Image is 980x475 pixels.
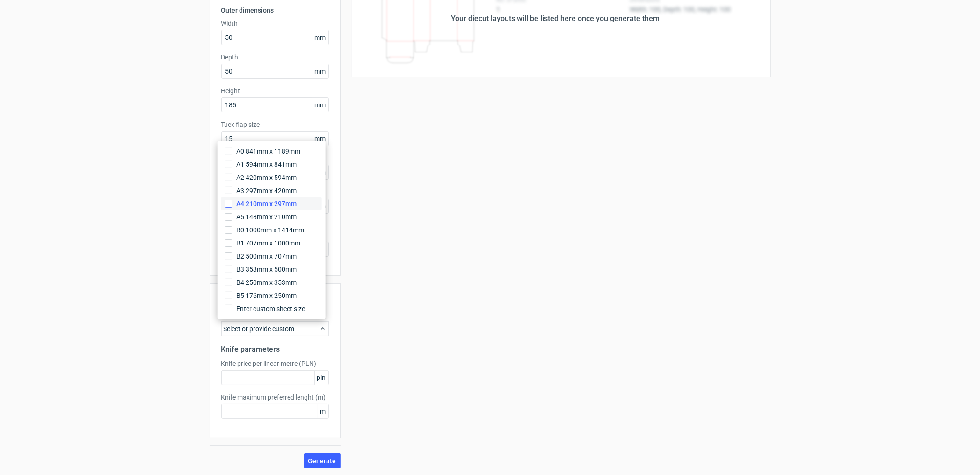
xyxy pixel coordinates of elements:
span: mm [312,64,328,78]
span: B3 353mm x 500mm [236,265,297,274]
div: Your diecut layouts will be listed here once you generate them [451,13,660,24]
span: B4 250mm x 353mm [236,278,297,287]
span: pln [314,371,328,385]
span: B1 707mm x 1000mm [236,238,300,248]
span: A2 420mm x 594mm [236,173,297,182]
h3: Outer dimensions [221,6,329,15]
span: B2 500mm x 707mm [236,252,297,261]
label: Knife maximum preferred lenght (m) [221,393,329,402]
label: Knife price per linear metre (PLN) [221,359,329,368]
span: mm [312,98,328,112]
span: m [318,404,328,418]
h2: Knife parameters [221,344,329,355]
span: A3 297mm x 420mm [236,186,297,195]
span: Enter custom sheet size [236,304,305,313]
span: B0 1000mm x 1414mm [236,225,304,235]
label: Depth [221,52,329,62]
span: A5 148mm x 210mm [236,212,297,222]
span: A1 594mm x 841mm [236,160,297,169]
span: A4 210mm x 297mm [236,199,297,208]
button: Generate [304,453,341,468]
span: Generate [308,458,336,464]
label: Height [221,86,329,96]
span: A0 841mm x 1189mm [236,147,300,156]
label: Width [221,19,329,28]
span: mm [312,30,328,45]
div: Select or provide custom [221,321,329,336]
label: Tuck flap size [221,120,329,129]
span: B5 176mm x 250mm [236,291,297,300]
span: mm [312,132,328,146]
